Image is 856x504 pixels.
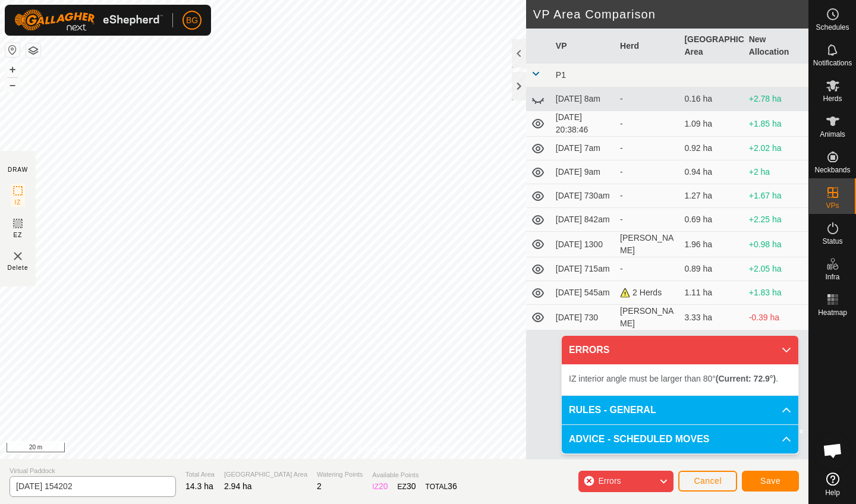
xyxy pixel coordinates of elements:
span: Available Points [372,470,457,480]
p-accordion-content: ERRORS [562,364,798,395]
td: +2 ha [744,160,808,184]
td: +2.78 ha [744,87,808,111]
td: [DATE] 1300 [551,232,615,257]
div: - [620,166,675,178]
div: TOTAL [426,480,457,493]
button: Save [742,471,799,492]
p-accordion-header: ADVICE - SCHEDULED MOVES [562,425,798,453]
td: 0.69 ha [679,208,744,232]
div: - [620,142,675,155]
span: Delete [8,263,29,272]
td: +1.67 ha [744,184,808,208]
span: 2 [317,481,322,491]
span: P1 [556,70,566,80]
b: (Current: 72.9°) [716,374,776,383]
div: IZ [372,480,388,493]
span: 30 [407,481,416,491]
div: 2 Herds [620,286,675,299]
td: 0.92 ha [679,137,744,160]
td: [DATE] 7am [551,137,615,160]
td: 0.89 ha [679,257,744,281]
span: Help [825,489,840,496]
button: + [5,62,20,77]
td: 3.33 ha [679,305,744,330]
span: Errors [598,476,621,486]
span: 36 [448,481,457,491]
div: - [620,213,675,226]
td: [DATE] 8am [551,87,615,111]
span: EZ [14,231,23,240]
td: [DATE] 730 [551,305,615,330]
button: Reset Map [5,43,20,57]
div: - [620,118,675,130]
span: IZ interior angle must be larger than 80° . [569,374,778,383]
td: [DATE] 20:38:46 [551,111,615,137]
div: - [620,93,675,105]
span: Schedules [816,24,849,31]
td: [DATE] 842am [551,208,615,232]
span: [GEOGRAPHIC_DATA] Area [224,470,307,480]
td: 0.94 ha [679,160,744,184]
td: +1.85 ha [744,111,808,137]
span: BG [186,14,198,27]
span: Infra [825,273,839,281]
span: ADVICE - SCHEDULED MOVES [569,432,709,446]
span: ERRORS [569,343,609,357]
div: [PERSON_NAME] [620,232,675,257]
td: +2.05 ha [744,257,808,281]
th: Herd [615,29,679,64]
button: Map Layers [26,43,40,58]
span: 14.3 ha [185,481,213,491]
td: [DATE] 545am [551,281,615,305]
h2: VP Area Comparison [533,7,808,21]
td: -0.39 ha [744,305,808,330]
td: 1.09 ha [679,111,744,137]
div: - [620,263,675,275]
p-accordion-header: ERRORS [562,336,798,364]
span: Virtual Paddock [10,466,176,476]
div: - [620,190,675,202]
span: Status [822,238,842,245]
button: – [5,78,20,92]
td: [DATE] 9am [551,160,615,184]
td: 0.16 ha [679,87,744,111]
span: Save [760,476,781,486]
th: New Allocation [744,29,808,64]
td: +0.98 ha [744,232,808,257]
span: IZ [15,198,21,207]
td: [DATE] 730am [551,184,615,208]
span: Heatmap [818,309,847,316]
td: +2.25 ha [744,208,808,232]
span: Neckbands [814,166,850,174]
span: 20 [379,481,388,491]
th: [GEOGRAPHIC_DATA] Area [679,29,744,64]
a: Contact Us [416,443,451,454]
td: [DATE] 715am [551,257,615,281]
td: +1.83 ha [744,281,808,305]
div: DRAW [8,165,28,174]
th: VP [551,29,615,64]
a: Help [809,468,856,501]
div: Open chat [815,433,851,468]
span: Notifications [813,59,852,67]
span: Herds [823,95,842,102]
button: Cancel [678,471,737,492]
span: Animals [820,131,845,138]
div: [PERSON_NAME] [620,305,675,330]
span: VPs [826,202,839,209]
img: Gallagher Logo [14,10,163,31]
p-accordion-header: RULES - GENERAL [562,396,798,424]
span: RULES - GENERAL [569,403,656,417]
td: +2.02 ha [744,137,808,160]
td: 1.11 ha [679,281,744,305]
span: Total Area [185,470,215,480]
img: VP [11,249,25,263]
span: Watering Points [317,470,363,480]
a: Privacy Policy [357,443,402,454]
span: Cancel [694,476,722,486]
td: 1.27 ha [679,184,744,208]
div: EZ [398,480,416,493]
span: 2.94 ha [224,481,252,491]
td: 1.96 ha [679,232,744,257]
